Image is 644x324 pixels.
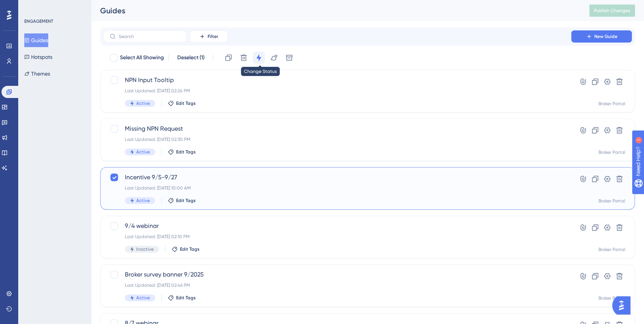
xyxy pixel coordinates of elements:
[190,30,228,43] button: Filter
[589,5,635,17] button: Publish Changes
[598,198,625,204] div: Broker Portal
[176,149,196,155] span: Edit Tags
[100,5,570,16] div: Guides
[125,234,550,240] div: Last Updated: [DATE] 02:10 PM
[125,173,550,182] span: Incentive 9/5-9/27
[168,149,196,155] button: Edit Tags
[176,100,196,106] span: Edit Tags
[571,30,632,43] button: New Guide
[125,88,550,94] div: Last Updated: [DATE] 02:24 PM
[53,4,55,10] div: 1
[119,34,180,39] input: Search
[125,282,550,288] div: Last Updated: [DATE] 02:46 PM
[125,76,550,85] span: NPN Input Tooltip
[24,18,53,24] div: ENGAGEMENT
[125,185,550,191] div: Last Updated: [DATE] 10:00 AM
[176,198,196,204] span: Edit Tags
[24,33,48,47] button: Guides
[136,295,150,301] span: Active
[125,221,550,231] span: 9/4 webinar
[594,33,617,40] span: New Guide
[612,294,635,317] iframe: UserGuiding AI Assistant Launcher
[172,246,200,252] button: Edit Tags
[598,247,625,253] div: Broker Portal
[168,295,196,301] button: Edit Tags
[136,100,150,106] span: Active
[136,198,150,204] span: Active
[125,124,550,133] span: Missing NPN Request
[136,149,150,155] span: Active
[125,136,550,142] div: Last Updated: [DATE] 02:30 PM
[120,53,164,62] span: Select All Showing
[24,50,52,64] button: Hotspots
[594,8,630,14] span: Publish Changes
[180,246,200,252] span: Edit Tags
[177,53,205,62] span: Deselect (1)
[168,198,196,204] button: Edit Tags
[125,270,550,279] span: Broker survey banner 9/2025
[598,101,625,107] div: Broker Portal
[598,295,625,301] div: Broker Portal
[24,67,50,81] button: Themes
[168,100,196,106] button: Edit Tags
[208,33,218,40] span: Filter
[18,2,47,11] span: Need Help?
[136,246,154,252] span: Inactive
[176,295,196,301] span: Edit Tags
[173,51,208,65] button: Deselect (1)
[598,149,625,155] div: Broker Portal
